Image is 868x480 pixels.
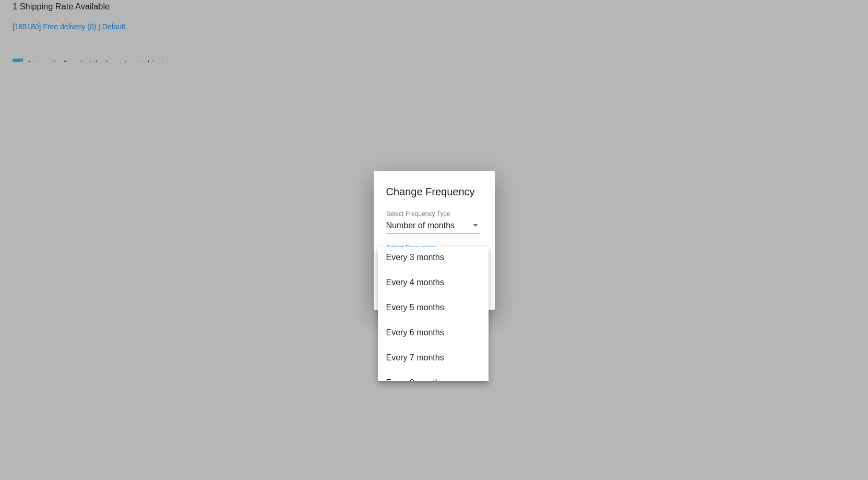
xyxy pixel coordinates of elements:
span: Every 4 months [386,270,480,295]
span: Every 5 months [386,295,480,320]
span: Every 3 months [386,245,480,270]
span: Every 8 months [386,370,480,395]
span: Every 7 months [386,345,480,370]
span: Every 6 months [386,320,480,345]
